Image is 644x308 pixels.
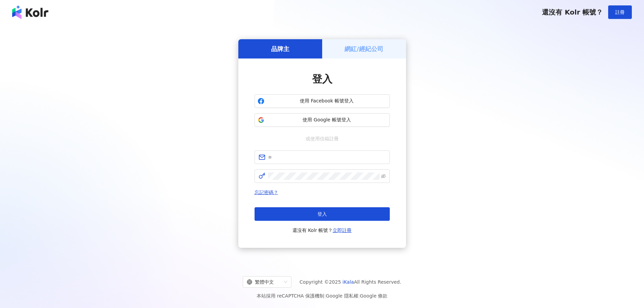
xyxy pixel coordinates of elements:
[255,113,390,127] button: 使用 Google 帳號登入
[300,278,401,286] span: Copyright © 2025 All Rights Reserved.
[342,279,354,285] a: iKala
[360,293,387,299] a: Google 條款
[608,5,632,19] button: 註冊
[257,292,387,300] span: 本站採用 reCAPTCHA 保護機制
[615,9,625,15] span: 註冊
[271,45,289,53] h5: 品牌主
[333,228,352,233] a: 立即註冊
[312,73,332,85] span: 登入
[381,174,386,179] span: eye-invisible
[255,207,390,221] button: 登入
[317,211,327,217] span: 登入
[267,98,387,104] span: 使用 Facebook 帳號登入
[324,293,326,299] span: |
[292,226,352,234] span: 還沒有 Kolr 帳號？
[255,190,278,195] a: 忘記密碼？
[12,5,48,19] img: logo
[358,293,360,299] span: |
[267,117,387,123] span: 使用 Google 帳號登入
[326,293,358,299] a: Google 隱私權
[542,8,603,16] span: 還沒有 Kolr 帳號？
[255,94,390,108] button: 使用 Facebook 帳號登入
[344,45,383,53] h5: 網紅/經紀公司
[247,277,281,287] div: 繁體中文
[301,135,343,142] span: 或使用信箱註冊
